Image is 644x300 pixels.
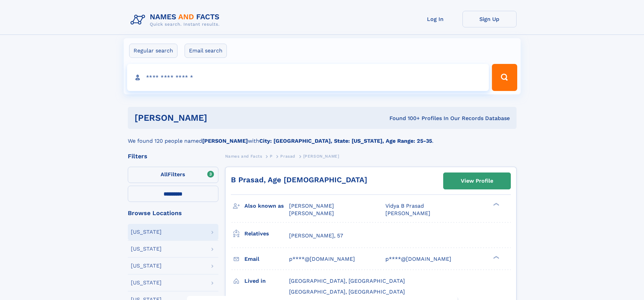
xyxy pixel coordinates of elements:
a: [PERSON_NAME], 57 [289,232,343,239]
a: Prasad [280,152,295,160]
span: Vidya B Prasad [385,203,424,209]
h3: Email [244,253,289,265]
label: Regular search [129,44,177,58]
div: [US_STATE] [131,246,162,252]
h1: [PERSON_NAME] [135,114,299,122]
b: City: [GEOGRAPHIC_DATA], State: [US_STATE], Age Range: 25-35 [259,138,432,144]
span: [PERSON_NAME] [385,210,430,216]
span: Prasad [280,154,295,159]
a: B Prasad, Age [DEMOGRAPHIC_DATA] [231,176,367,184]
div: [US_STATE] [131,263,162,269]
a: P [270,152,273,160]
h3: Relatives [244,228,289,239]
span: [PERSON_NAME] [289,210,334,216]
span: P [270,154,273,159]
b: [PERSON_NAME] [202,138,248,144]
a: Sign Up [462,11,517,27]
a: Names and Facts [225,152,262,160]
a: View Profile [444,173,510,189]
div: Found 100+ Profiles In Our Records Database [298,115,510,122]
button: Search Button [492,64,517,91]
a: Log In [408,11,462,27]
span: [GEOGRAPHIC_DATA], [GEOGRAPHIC_DATA] [289,278,405,284]
img: Logo Names and Facts [128,11,225,29]
div: We found 120 people named with . [128,129,517,145]
div: ❯ [492,255,500,259]
span: [GEOGRAPHIC_DATA], [GEOGRAPHIC_DATA] [289,289,405,295]
h3: Lived in [244,275,289,287]
label: Filters [128,167,218,183]
span: All [161,171,168,178]
label: Email search [185,44,227,58]
div: [US_STATE] [131,280,162,285]
div: Browse Locations [128,210,218,216]
span: [PERSON_NAME] [303,154,339,159]
div: [US_STATE] [131,229,162,235]
div: ❯ [492,202,500,207]
input: search input [127,64,489,91]
span: [PERSON_NAME] [289,203,334,209]
h3: Also known as [244,200,289,212]
div: Filters [128,153,218,159]
div: View Profile [461,173,493,189]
